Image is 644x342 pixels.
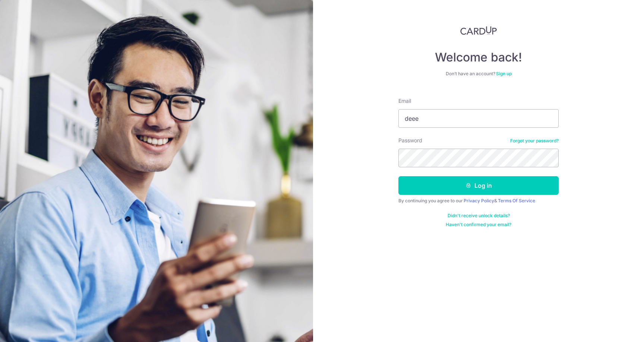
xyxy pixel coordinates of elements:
[398,198,559,204] div: By continuing you agree to our &
[448,213,510,219] a: Didn't receive unlock details?
[398,137,422,144] label: Password
[464,198,494,203] a: Privacy Policy
[510,138,559,144] a: Forgot your password?
[398,109,559,128] input: Enter your Email
[398,71,559,77] div: Don’t have an account?
[446,222,511,228] a: Haven't confirmed your email?
[460,26,497,35] img: CardUp Logo
[398,50,559,65] h4: Welcome back!
[496,71,512,76] a: Sign up
[498,198,535,203] a: Terms Of Service
[398,97,411,105] label: Email
[398,176,559,195] button: Log in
